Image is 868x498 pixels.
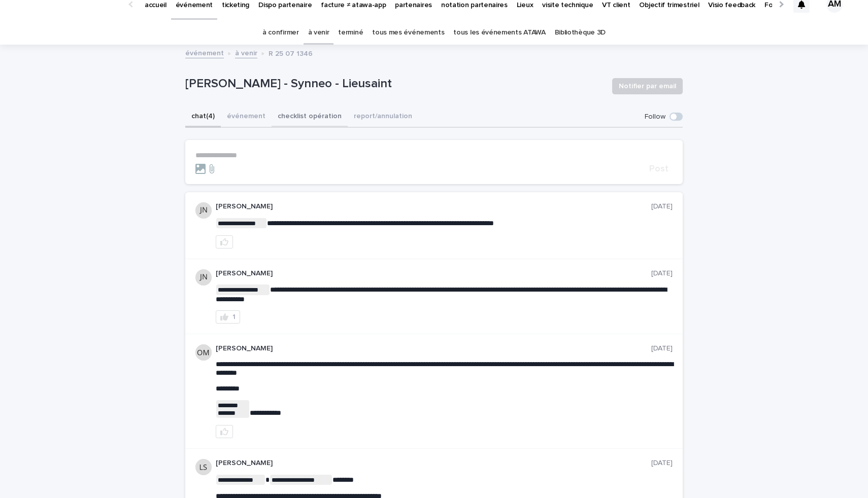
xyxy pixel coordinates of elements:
[651,344,673,353] p: [DATE]
[232,313,236,321] div: 1
[216,310,240,324] button: 1
[272,106,348,128] button: checklist opération
[216,202,651,211] p: [PERSON_NAME]
[651,269,673,278] p: [DATE]
[372,21,444,45] a: tous mes événements
[235,47,257,58] a: à venir
[221,106,272,128] button: événement
[216,425,233,438] button: like this post
[262,21,299,45] a: à confirmer
[453,21,545,45] a: tous les événements ATAWA
[308,21,329,45] a: à venir
[649,164,669,173] span: Post
[619,81,676,91] span: Notifier par email
[645,113,665,121] p: Follow
[216,344,651,353] p: [PERSON_NAME]
[185,106,221,128] button: chat (4)
[269,47,313,58] p: R 25 07 1346
[216,459,651,468] p: [PERSON_NAME]
[612,78,683,94] button: Notifier par email
[645,164,673,173] button: Post
[185,77,604,91] p: [PERSON_NAME] - Synneo - Lieusaint
[348,106,418,128] button: report/annulation
[216,269,651,278] p: [PERSON_NAME]
[338,21,363,45] a: terminé
[651,202,673,211] p: [DATE]
[555,21,606,45] a: Bibliothèque 3D
[216,235,233,248] button: like this post
[185,47,224,58] a: événement
[651,459,673,468] p: [DATE]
